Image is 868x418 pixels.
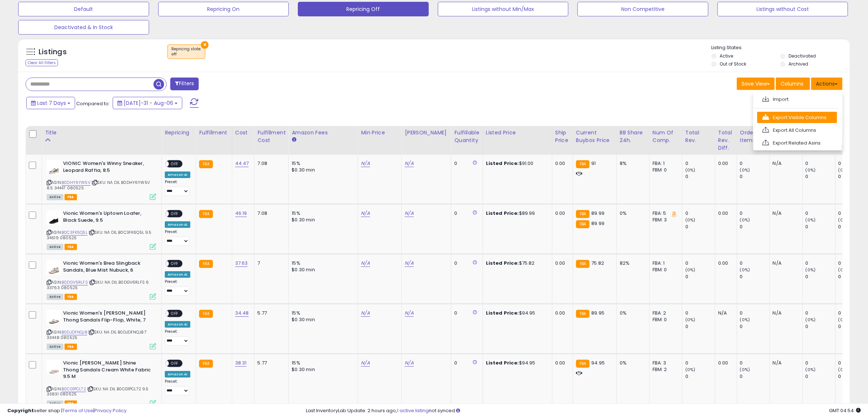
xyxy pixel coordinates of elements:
[47,229,152,240] span: | SKU: NA DIL B0C3FK6Q5L 9.5 34619 080525
[838,260,868,267] div: 0 (0%)
[298,2,429,16] button: Repricing Off
[576,260,589,268] small: FBA
[486,210,546,217] div: $89.99
[576,220,589,228] small: FBA
[620,160,644,167] div: 8%
[292,160,352,167] div: 15%
[235,359,247,367] a: 38.31
[47,344,63,350] span: All listings currently available for purchase on Amazon
[718,210,731,217] div: 0.00
[653,310,677,316] div: FBA: 2
[838,373,868,380] div: 0 (0%)
[720,53,733,59] label: Active
[165,171,190,178] div: Amazon AI
[740,310,770,316] div: 0
[7,407,34,414] strong: Copyright
[235,210,247,217] a: 46.19
[806,367,816,372] small: (0%)
[361,309,370,317] a: N/A
[257,310,283,316] div: 5.77
[591,210,604,217] span: 89.99
[292,217,352,223] div: $0.30 min
[486,360,546,366] div: $94.95
[235,160,249,167] a: 44.47
[124,99,173,107] span: [DATE]-31 - Aug-06
[555,260,567,267] div: 0.00
[165,229,190,246] div: Preset:
[773,310,797,316] div: N/A
[740,323,770,330] div: 0
[838,160,868,167] div: 0 (0%)
[169,261,180,267] span: OFF
[171,46,201,57] span: Repricing state :
[838,367,849,372] small: (0%)
[653,210,677,217] div: FBA: 5
[26,59,58,66] div: Clear All Filters
[292,366,352,373] div: $0.30 min
[653,167,677,173] div: FBM: 0
[62,407,93,414] a: Terms of Use
[838,267,849,273] small: (0%)
[740,360,770,366] div: 0
[62,386,86,392] a: B0CG1PCL72
[620,310,644,316] div: 0%
[454,260,477,267] div: 0
[838,167,849,173] small: (0%)
[806,210,835,217] div: 0
[591,160,596,167] span: 91
[838,173,868,180] div: 0 (0%)
[199,310,213,318] small: FBA
[201,41,209,49] button: ×
[257,360,283,366] div: 5.77
[76,100,110,107] span: Compared to:
[65,344,77,350] span: FBA
[292,316,352,323] div: $0.30 min
[718,160,731,167] div: 0.00
[65,294,77,300] span: FBA
[18,2,149,16] button: Default
[235,129,252,137] div: Cost
[806,323,835,330] div: 0
[685,167,696,173] small: (0%)
[740,373,770,380] div: 0
[737,78,775,90] button: Save View
[806,224,835,230] div: 0
[486,310,546,316] div: $94.95
[165,271,190,278] div: Amazon AI
[18,20,149,35] button: Deactivated & In Stock
[47,310,156,349] div: ASIN:
[653,366,677,373] div: FBM: 2
[47,210,156,249] div: ASIN:
[806,310,835,316] div: 0
[199,129,229,137] div: Fulfillment
[712,44,850,51] p: Listing States:
[486,210,519,217] b: Listed Price:
[740,160,770,167] div: 0
[740,267,750,273] small: (0%)
[720,61,746,67] label: Out of Stock
[292,137,296,143] small: Amazon Fees.
[158,2,289,16] button: Repricing On
[199,360,213,368] small: FBA
[685,317,696,323] small: (0%)
[685,217,696,223] small: (0%)
[405,210,413,217] a: N/A
[740,367,750,372] small: (0%)
[653,360,677,366] div: FBA: 3
[757,125,837,136] a: Export All Columns
[454,360,477,366] div: 0
[454,310,477,316] div: 0
[740,173,770,180] div: 0
[438,2,569,16] button: Listings without Min/Max
[718,310,731,316] div: N/A
[685,210,715,217] div: 0
[685,310,715,316] div: 0
[685,367,696,372] small: (0%)
[717,2,848,16] button: Listings without Cost
[113,97,182,109] button: [DATE]-31 - Aug-06
[62,229,87,236] a: B0C3FK6Q5L
[591,309,604,316] span: 89.95
[257,129,285,144] div: Fulfillment Cost
[235,260,248,267] a: 37.63
[620,260,644,267] div: 82%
